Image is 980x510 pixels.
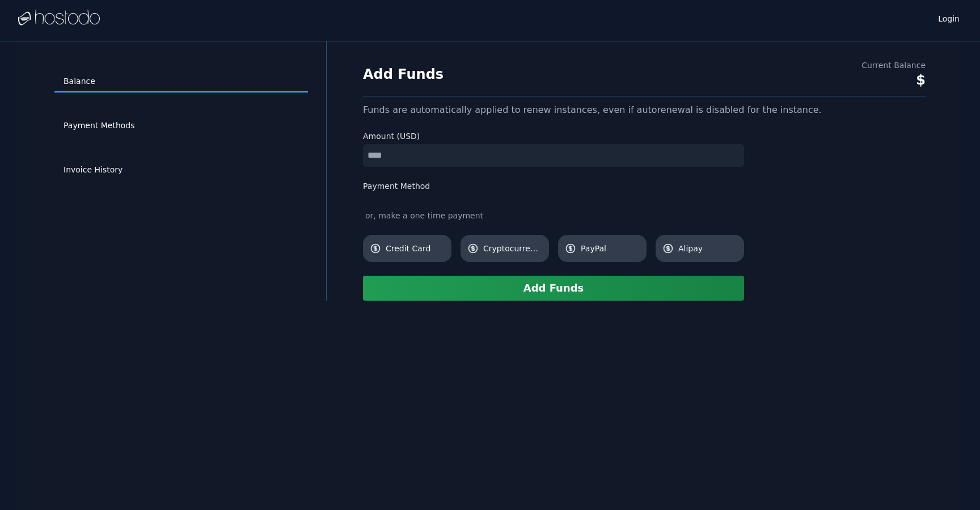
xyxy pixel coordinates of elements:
[54,71,308,92] a: Balance
[483,243,542,254] span: Cryptocurrency
[861,71,926,89] div: $
[363,130,744,142] label: Amount (USD)
[54,159,308,181] a: Invoice History
[18,10,100,27] img: Logo
[54,115,308,137] a: Payment Methods
[678,243,737,254] span: Alipay
[363,210,744,221] div: or, make a one time payment
[386,243,445,254] span: Credit Card
[363,65,443,83] h1: Add Funds
[581,243,640,254] span: PayPal
[936,11,962,24] a: Login
[363,180,744,192] label: Payment Method
[363,103,926,117] div: Funds are automatically applied to renew instances, even if autorenewal is disabled for the insta...
[861,60,926,71] div: Current Balance
[363,276,744,301] button: Add Funds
